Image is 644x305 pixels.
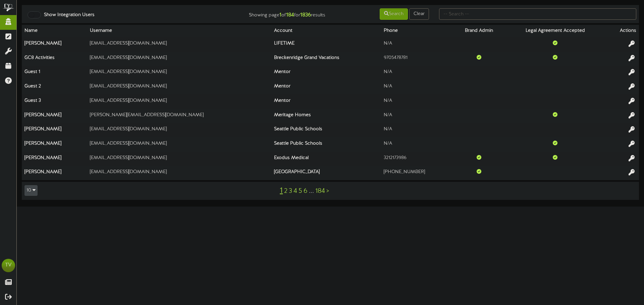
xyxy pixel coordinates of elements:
[227,8,330,19] div: Showing page of for results
[22,152,87,166] th: [PERSON_NAME]
[87,37,271,52] td: [EMAIL_ADDRESS][DOMAIN_NAME]
[271,37,381,52] th: LIFETIME
[87,166,271,180] td: [EMAIL_ADDRESS][DOMAIN_NAME]
[271,80,381,95] th: Mentor
[271,25,381,37] th: Account
[87,52,271,66] td: [EMAIL_ADDRESS][DOMAIN_NAME]
[289,187,292,195] a: 3
[22,123,87,138] th: [PERSON_NAME]
[453,25,505,37] th: Brand Admin
[87,109,271,123] td: [PERSON_NAME][EMAIL_ADDRESS][DOMAIN_NAME]
[300,12,311,18] strong: 1836
[87,123,271,138] td: [EMAIL_ADDRESS][DOMAIN_NAME]
[381,137,453,152] td: N/A
[309,187,314,195] a: ...
[271,123,381,138] th: Seattle Public Schools
[605,25,639,37] th: Actions
[326,187,329,195] a: >
[381,80,453,95] td: N/A
[271,52,381,66] th: Breckenridge Grand Vacations
[22,109,87,123] th: [PERSON_NAME]
[87,137,271,152] td: [EMAIL_ADDRESS][DOMAIN_NAME]
[24,185,38,196] button: 10
[380,8,408,20] button: Search
[271,109,381,123] th: Meritage Homes
[39,12,95,18] label: Show Integration Users
[284,187,287,195] a: 2
[409,8,429,20] button: Clear
[271,152,381,166] th: Exodus Medical
[22,94,87,109] th: Guest 3
[381,123,453,138] td: N/A
[87,152,271,166] td: [EMAIL_ADDRESS][DOMAIN_NAME]
[271,94,381,109] th: Mentor
[381,52,453,66] td: 9705478781
[304,187,308,195] a: 6
[381,37,453,52] td: N/A
[271,137,381,152] th: Seattle Public Schools
[22,166,87,180] th: [PERSON_NAME]
[381,152,453,166] td: 3212173986
[381,66,453,80] td: N/A
[87,94,271,109] td: [EMAIL_ADDRESS][DOMAIN_NAME]
[87,66,271,80] td: [EMAIL_ADDRESS][DOMAIN_NAME]
[505,25,605,37] th: Legal Agreement Accepted
[2,259,15,272] div: TV
[439,8,636,20] input: -- Search --
[87,80,271,95] td: [EMAIL_ADDRESS][DOMAIN_NAME]
[22,37,87,52] th: [PERSON_NAME]
[280,186,283,195] a: 1
[22,80,87,95] th: Guest 2
[271,166,381,180] th: [GEOGRAPHIC_DATA]
[22,137,87,152] th: [PERSON_NAME]
[293,187,297,195] a: 4
[22,25,87,37] th: Name
[315,187,325,195] a: 184
[381,109,453,123] td: N/A
[279,12,281,18] strong: 1
[22,66,87,80] th: Guest 1
[87,25,271,37] th: Username
[381,166,453,180] td: [PHONE_NUMBER]
[271,66,381,80] th: Mentor
[286,12,294,18] strong: 184
[22,52,87,66] th: GC8 Activities
[381,94,453,109] td: N/A
[299,187,302,195] a: 5
[381,25,453,37] th: Phone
